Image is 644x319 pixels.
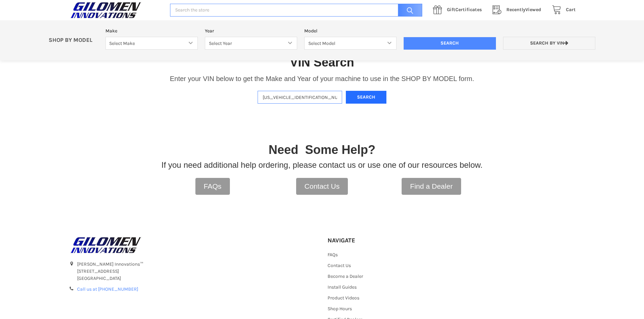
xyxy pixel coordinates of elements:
label: Year [205,27,297,34]
a: Find a Dealer [402,178,461,195]
span: Viewed [506,7,541,12]
a: FAQs [328,252,338,258]
a: Search by VIN [503,37,595,50]
a: GILOMEN INNOVATIONS [69,237,317,254]
p: If you need additional help ordering, please contact us or use one of our resources below. [162,159,483,171]
a: Product Videos [328,295,359,301]
a: Become a Dealer [328,273,363,279]
input: Search [404,37,496,50]
a: Contact Us [328,263,351,268]
span: Gift [447,7,455,12]
p: SHOP BY MODEL [45,37,102,44]
a: Install Guides [328,284,357,290]
a: GILOMEN INNOVATIONS [69,2,163,19]
p: Enter your VIN below to get the Make and Year of your machine to use in the SHOP BY MODEL form. [170,74,474,84]
p: Need Some Help? [268,141,375,159]
input: Search [395,4,422,17]
a: RecentlyViewed [489,6,548,14]
label: Make [105,27,198,34]
a: Cart [548,6,576,14]
a: Call us at [PHONE_NUMBER] [77,286,138,292]
label: Model [304,27,397,34]
img: GILOMEN INNOVATIONS [69,2,143,19]
a: Contact Us [296,178,348,195]
a: Shop Hours [328,306,352,312]
span: Cart [566,7,576,12]
a: FAQs [195,178,230,195]
input: Enter VIN of your machine [258,91,342,104]
h1: VIN Search [290,55,354,70]
address: [PERSON_NAME] Innovations™ [STREET_ADDRESS] [GEOGRAPHIC_DATA] [77,261,316,282]
input: Search the store [170,4,422,17]
span: Recently [506,7,525,12]
img: GILOMEN INNOVATIONS [69,237,143,254]
a: GiftCertificates [429,6,489,14]
button: Search [346,91,386,104]
span: Certificates [447,7,482,12]
h5: Navigate [328,237,403,244]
